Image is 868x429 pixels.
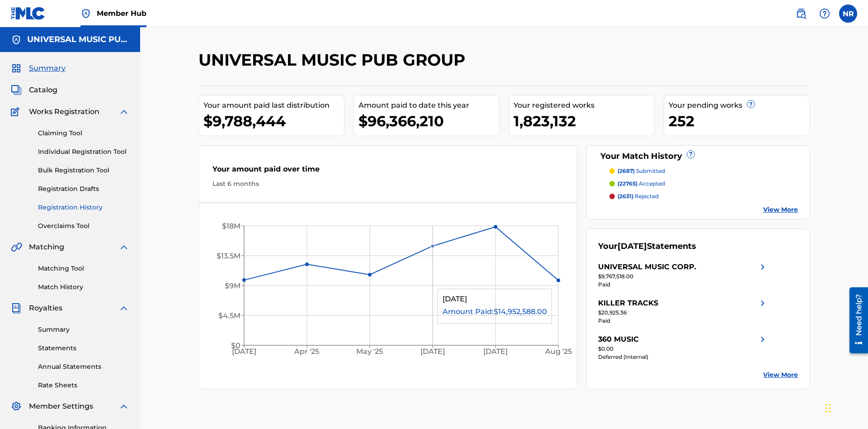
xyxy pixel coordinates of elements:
tspan: Apr '25 [294,348,320,356]
a: (22765) accepted [609,180,798,188]
div: Amount paid to date this year [359,100,499,111]
a: Registration History [38,203,129,212]
a: View More [763,205,798,214]
tspan: $4.5M [218,311,241,320]
a: Rate Sheets [38,381,129,390]
a: Overclaims Tool [38,221,129,231]
img: right chevron icon [757,298,768,309]
span: Member Hub [97,8,146,19]
a: UNIVERSAL MUSIC CORP.right chevron icon$9,767,518.00Paid [598,262,768,289]
div: Drag [826,395,831,422]
a: (2687) submitted [609,167,798,175]
span: Works Registration [29,106,99,117]
a: Match History [38,282,129,292]
div: 252 [669,111,809,131]
div: Your Match History [598,150,798,162]
a: Statements [38,343,129,353]
tspan: $18M [222,222,241,230]
h5: UNIVERSAL MUSIC PUB GROUP [27,34,129,45]
a: 360 MUSICright chevron icon$0.00Deferred (Internal) [598,334,768,361]
a: (2631) rejected [609,192,798,200]
a: Claiming Tool [38,129,129,138]
tspan: [DATE] [484,348,508,356]
img: Accounts [11,34,22,45]
div: Your amount paid over time [212,164,563,179]
a: Registration Drafts [38,184,129,194]
div: $20,925.36 [598,309,768,317]
tspan: $13.5M [217,252,241,260]
p: accepted [618,180,665,188]
img: Member Settings [11,401,22,412]
a: KILLER TRACKSright chevron icon$20,925.36Paid [598,298,768,325]
div: 1,823,132 [514,111,654,131]
div: 360 MUSIC [598,334,639,345]
img: MLC Logo [11,7,46,20]
div: Deferred (Internal) [598,353,768,361]
a: Summary [38,325,129,334]
a: Matching Tool [38,264,129,273]
div: $96,366,210 [359,111,499,131]
tspan: [DATE] [421,348,445,356]
div: $9,788,444 [203,111,344,131]
span: Royalties [29,303,62,314]
a: Public Search [792,5,810,23]
a: Annual Statements [38,362,129,372]
div: Paid [598,281,768,289]
img: expand [118,401,129,412]
tspan: $0 [231,341,241,350]
tspan: May '25 [357,348,383,356]
span: Catalog [29,85,57,95]
div: KILLER TRACKS [598,298,658,309]
span: Matching [29,242,64,253]
a: SummarySummary [11,63,66,74]
a: CatalogCatalog [11,85,57,95]
div: Help [816,5,834,23]
div: Your pending works [669,100,809,111]
tspan: [DATE] [232,348,256,356]
iframe: Resource Center [843,284,868,358]
img: right chevron icon [757,262,768,272]
div: Your amount paid last distribution [203,100,344,111]
span: [DATE] [618,241,647,251]
img: expand [118,242,129,253]
tspan: $9M [225,281,241,290]
a: Individual Registration Tool [38,147,129,157]
span: (2631) [618,193,633,200]
span: ? [747,100,755,108]
img: Matching [11,242,22,253]
img: help [819,8,830,19]
img: right chevron icon [757,334,768,345]
img: Works Registration [11,106,23,117]
img: Top Rightsholder [80,8,91,19]
span: (2687) [618,167,635,174]
a: View More [763,370,798,380]
div: $9,767,518.00 [598,272,768,281]
div: Your registered works [514,100,654,111]
img: Catalog [11,85,22,95]
img: expand [118,106,129,117]
div: Paid [598,317,768,325]
tspan: Aug '25 [545,348,572,356]
div: User Menu [839,5,857,23]
span: Member Settings [29,401,93,412]
img: Royalties [11,303,22,314]
span: (22765) [618,180,637,187]
img: Summary [11,63,22,74]
span: Summary [29,63,66,74]
div: Last 6 months [212,179,563,189]
a: Bulk Registration Tool [38,166,129,175]
h2: UNIVERSAL MUSIC PUB GROUP [198,50,470,70]
div: Your Statements [598,240,696,253]
img: search [796,8,807,19]
img: expand [118,303,129,314]
div: UNIVERSAL MUSIC CORP. [598,262,696,272]
span: ? [687,151,694,158]
p: submitted [618,167,665,175]
iframe: Chat Widget [823,386,868,429]
div: $0.00 [598,345,768,353]
p: rejected [618,192,659,200]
